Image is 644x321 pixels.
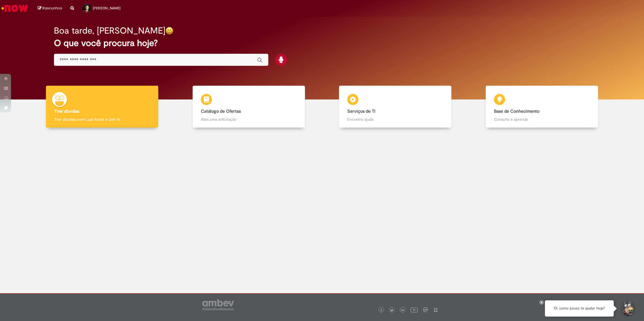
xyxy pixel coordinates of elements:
[176,86,322,128] a: Catálogo de Ofertas Abra uma solicitação
[1,3,29,14] img: ServiceNow
[54,26,165,36] h2: Boa tarde, [PERSON_NAME]
[469,86,615,128] a: Base de Conhecimento Consulte e aprenda
[619,300,636,317] button: Iniciar Conversa de Suporte
[202,299,234,310] img: logo_footer_ambev_rotulo_gray.png
[494,117,590,122] p: Consulte e aprenda
[423,307,428,312] img: logo_footer_workplace.png
[93,6,121,10] span: [PERSON_NAME]
[380,309,383,312] img: logo_footer_facebook.png
[165,27,173,35] img: happy-face.png
[411,306,418,313] img: logo_footer_youtube.png
[201,117,297,122] p: Abra uma solicitação
[54,38,590,48] h2: O que você procura hoje?
[347,117,443,122] p: Encontre ajuda
[29,86,176,128] a: Tirar dúvidas Tirar dúvidas com Lupi Assist e Gen Ai
[494,109,539,114] b: Base de Conhecimento
[38,6,62,11] a: Rascunhos
[54,117,150,122] p: Tirar dúvidas com Lupi Assist e Gen Ai
[42,6,62,11] span: Rascunhos
[401,309,404,312] img: logo_footer_linkedin.png
[54,109,79,114] b: Tirar dúvidas
[347,109,375,114] b: Serviços de TI
[322,86,469,128] a: Serviços de TI Encontre ajuda
[433,307,438,312] img: logo_footer_naosei.png
[545,300,614,317] div: Oi, como posso te ajudar hoje?
[201,109,241,114] b: Catálogo de Ofertas
[391,309,393,312] img: logo_footer_twitter.png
